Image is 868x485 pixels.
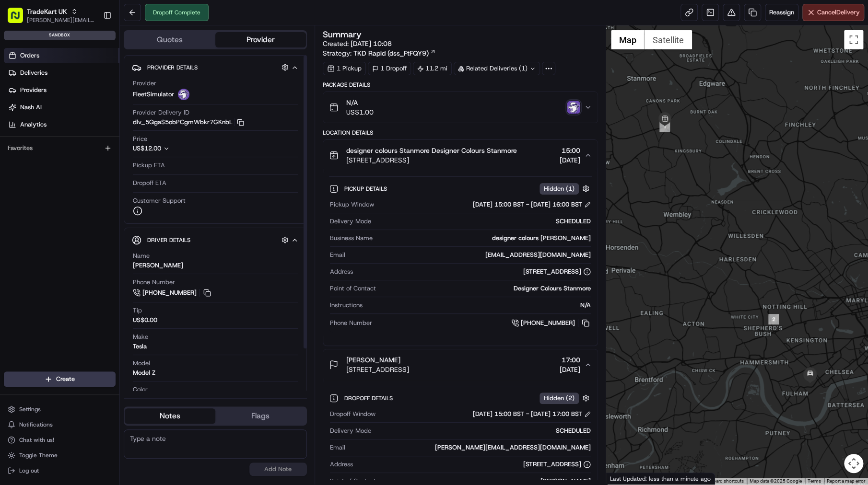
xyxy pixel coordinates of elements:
[133,90,174,99] span: FleetSimulator
[4,433,116,447] button: Chat with us!
[20,69,47,77] span: Deliveries
[10,91,27,108] img: 1736555255976-a54dd68f-1ca7-489b-9aae-adbdc363a1c4
[147,236,190,244] span: Driver Details
[142,289,197,297] span: [PHONE_NUMBER]
[844,30,863,49] button: Toggle fullscreen view
[750,478,802,484] span: Map data ©2025 Google
[353,48,436,58] a: TKD Rapid (dss_FtFQY9)
[346,146,517,155] span: designer colours Stanmore Designer Colours Stanmore
[133,369,155,377] div: Model Z
[10,165,25,180] img: Grace Nketiah
[323,62,366,75] div: 1 Pickup
[380,284,591,293] div: Designer Colours Stanmore
[346,355,400,365] span: [PERSON_NAME]
[133,144,161,152] span: US$12.00
[20,86,47,94] span: Providers
[30,148,78,156] span: [PERSON_NAME]
[19,214,73,223] span: Knowledge Base
[330,251,345,259] span: Email
[346,155,517,165] span: [STREET_ADDRESS]
[560,155,580,165] span: [DATE]
[133,108,189,117] span: Provider Delivery ID
[560,146,580,155] span: 15:00
[133,252,150,260] span: Name
[149,122,175,134] button: See all
[147,64,198,71] span: Provider Details
[133,278,175,287] span: Phone Number
[85,148,105,156] span: [DATE]
[802,4,864,21] button: CancelDelivery
[20,91,37,108] img: 4281594248423_2fcf9dad9f2a874258b8_72.png
[4,449,116,462] button: Toggle Theme
[133,333,148,341] span: Make
[540,183,592,195] button: Hidden (1)
[827,478,865,484] a: Report a map error
[133,79,156,88] span: Provider
[4,371,116,387] button: Create
[567,101,580,114] img: photo_proof_of_delivery image
[323,39,392,48] span: Created:
[4,100,119,115] a: Nash AI
[10,139,25,154] img: Masood Aslam
[19,149,27,156] img: 1736555255976-a54dd68f-1ca7-489b-9aae-adbdc363a1c4
[454,62,540,75] div: Related Deliveries (1)
[125,32,215,47] button: Quotes
[133,342,147,351] div: Tesla
[703,478,744,485] button: Keyboard shortcuts
[6,210,77,227] a: 📗Knowledge Base
[368,62,411,75] div: 1 Dropoff
[133,135,147,143] span: Price
[330,319,372,327] span: Phone Number
[323,30,362,39] h3: Summary
[133,144,217,153] button: US$12.00
[27,16,95,24] button: [PERSON_NAME][EMAIL_ADDRESS][PERSON_NAME][DOMAIN_NAME]
[323,48,436,58] div: Strategy:
[560,355,580,365] span: 17:00
[91,214,154,223] span: API Documentation
[10,9,29,28] img: Nash
[85,174,105,182] span: [DATE]
[413,62,452,75] div: 11.2 mi
[133,359,150,368] span: Model
[645,30,692,49] button: Show satellite imagery
[344,394,395,402] span: Dropoff Details
[765,4,798,21] button: Reassign
[20,51,39,60] span: Orders
[473,410,591,418] div: [DATE] 15:00 BST - [DATE] 17:00 BST
[56,375,75,383] span: Create
[43,101,132,108] div: We're available if you need us!
[473,200,591,209] div: [DATE] 15:00 BST - [DATE] 16:00 BST
[511,318,591,328] a: [PHONE_NUMBER]
[132,232,299,248] button: Driver Details
[133,261,183,270] div: [PERSON_NAME]
[817,8,860,17] span: Cancel Delivery
[133,161,165,170] span: Pickup ETA
[20,103,42,112] span: Nash AI
[330,234,373,242] span: Business Name
[81,215,89,222] div: 💻
[133,196,186,205] span: Customer Support
[4,418,116,431] button: Notifications
[330,267,353,276] span: Address
[178,89,189,100] img: FleetSimulator.png
[609,472,640,485] img: Google
[330,200,374,209] span: Pickup Window
[19,421,53,428] span: Notifications
[540,392,592,404] button: Hidden (2)
[125,408,215,424] button: Notes
[521,319,575,327] span: [PHONE_NUMBER]
[544,394,575,403] span: Hidden ( 2 )
[349,443,591,452] div: [PERSON_NAME][EMAIL_ADDRESS][DOMAIN_NAME]
[19,451,58,459] span: Toggle Theme
[768,314,779,324] div: 2
[330,284,376,293] span: Point of Contact
[80,148,83,156] span: •
[330,301,363,310] span: Instructions
[4,65,119,81] a: Deliveries
[366,301,591,310] div: N/A
[523,267,591,276] div: [STREET_ADDRESS]
[27,7,67,16] span: TradeKart UK
[611,30,645,49] button: Show street map
[19,174,27,182] img: 1736555255976-a54dd68f-1ca7-489b-9aae-adbdc363a1c4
